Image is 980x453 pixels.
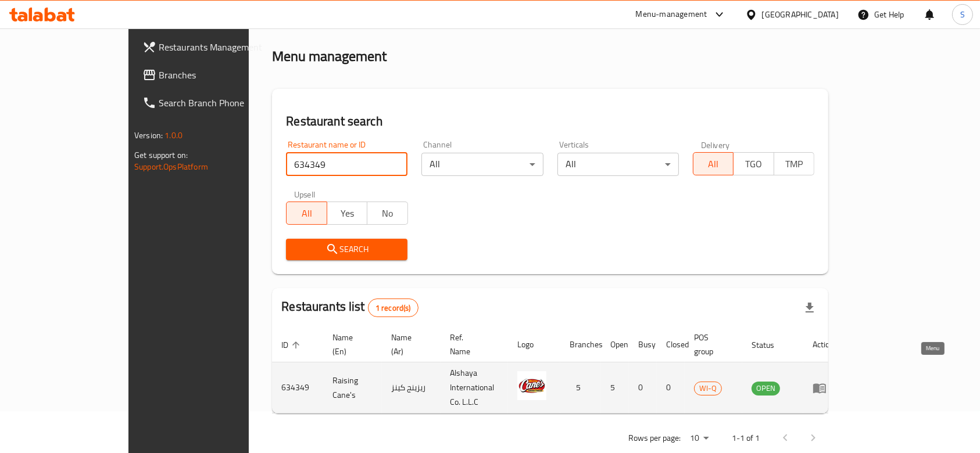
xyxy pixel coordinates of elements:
th: Logo [508,327,560,362]
h2: Restaurant search [286,113,814,130]
span: OPEN [752,382,780,395]
span: Name (En) [332,330,368,358]
button: Search [286,239,407,260]
a: Branches [133,61,292,89]
img: Raising Cane's [517,371,546,400]
th: Open [601,327,629,362]
span: 1.0.0 [164,128,183,143]
span: WI-Q [695,382,721,395]
button: No [367,202,407,225]
span: Search [295,242,398,257]
a: Restaurants Management [133,33,292,61]
span: Ref. Name [450,330,494,358]
span: ID [281,338,303,352]
span: All [698,156,729,172]
span: 1 record(s) [369,303,418,314]
span: Get support on: [134,148,188,163]
input: Search for restaurant name or ID.. [286,153,407,176]
button: All [693,152,734,175]
th: Branches [560,327,601,362]
button: Yes [327,202,367,225]
td: Alshaya International Co. L.L.C [441,362,508,414]
td: 5 [560,362,601,414]
td: Raising Cane's [323,362,382,414]
td: 0 [657,362,685,414]
button: TMP [774,152,814,175]
label: Delivery [701,141,730,149]
div: All [557,153,679,176]
span: Yes [332,205,363,222]
h2: Menu management [272,47,387,66]
button: TGO [733,152,774,175]
span: Name (Ar) [391,330,427,358]
span: Restaurants Management [159,40,283,54]
td: 5 [601,362,629,414]
span: POS group [694,330,728,358]
th: Action [803,327,843,362]
div: Menu-management [636,8,707,21]
div: Rows per page: [685,430,713,447]
span: TGO [738,156,769,172]
a: Support.OpsPlatform [134,159,208,174]
th: Closed [657,327,685,362]
td: 634349 [272,362,323,414]
label: Upsell [294,190,316,198]
p: 1-1 of 1 [732,431,760,445]
span: All [291,205,322,222]
div: Export file [796,294,824,322]
span: No [372,205,403,222]
span: Branches [159,68,283,82]
div: [GEOGRAPHIC_DATA] [762,8,839,21]
div: Total records count [368,299,419,317]
span: Status [752,338,789,352]
span: Search Branch Phone [159,96,283,110]
td: ريزينج كينز [382,362,441,414]
a: Search Branch Phone [133,89,292,117]
div: OPEN [752,382,780,396]
span: S [960,8,965,21]
table: enhanced table [272,327,843,414]
button: All [286,202,327,225]
span: Version: [134,128,163,143]
div: All [421,153,543,176]
td: 0 [629,362,657,414]
span: TMP [779,156,810,172]
th: Busy [629,327,657,362]
h2: Restaurants list [281,298,418,317]
p: Rows per page: [628,431,681,445]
